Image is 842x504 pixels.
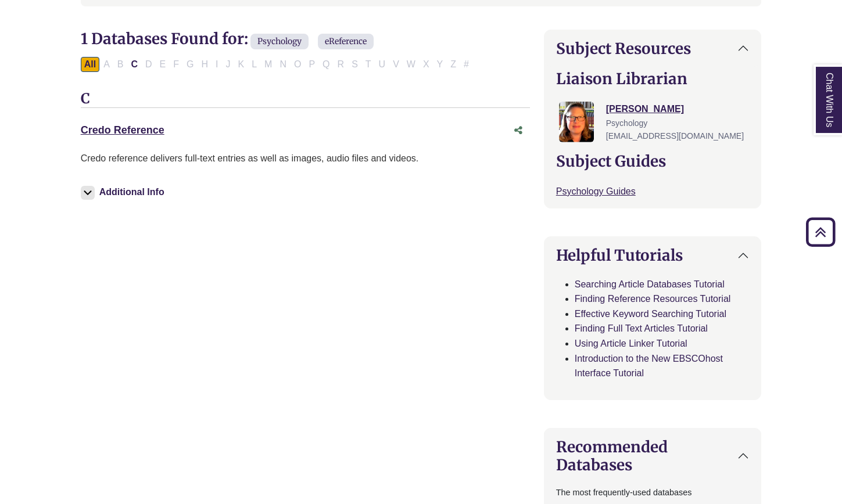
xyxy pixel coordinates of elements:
p: The most frequently-used databases [556,486,750,499]
a: Credo Reference [81,124,164,136]
h3: C [81,91,530,108]
span: Psychology [250,34,309,49]
span: Psychology [606,118,648,128]
button: Helpful Tutorials [544,237,761,273]
button: Subject Resources [544,30,761,67]
img: Jessica Moore [559,102,594,142]
span: eReference [318,34,374,49]
a: Effective Keyword Searching Tutorial [575,309,726,319]
a: Introduction to the New EBSCOhost Interface Tutorial [575,354,723,379]
button: Filter Results C [127,57,141,72]
span: 1 Databases Found for: [81,29,248,48]
a: Searching Article Databases Tutorial [575,279,725,289]
button: All [81,57,99,72]
span: [EMAIL_ADDRESS][DOMAIN_NAME] [606,131,744,141]
a: Psychology Guides [556,186,636,196]
a: Finding Full Text Articles Tutorial [575,323,708,333]
h2: Subject Guides [556,152,750,170]
a: Back to Top [802,224,839,240]
button: Recommended Databases [544,429,761,483]
a: Using Article Linker Tutorial [575,339,687,348]
button: Share this database [507,120,530,142]
a: Finding Reference Resources Tutorial [575,294,731,304]
button: Additional Info [81,184,168,200]
p: Credo reference delivers full-text entries as well as images, audio files and videos. [81,151,530,166]
div: Alpha-list to filter by first letter of database name [81,59,474,69]
h2: Liaison Librarian [556,70,750,88]
a: [PERSON_NAME] [606,104,684,114]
